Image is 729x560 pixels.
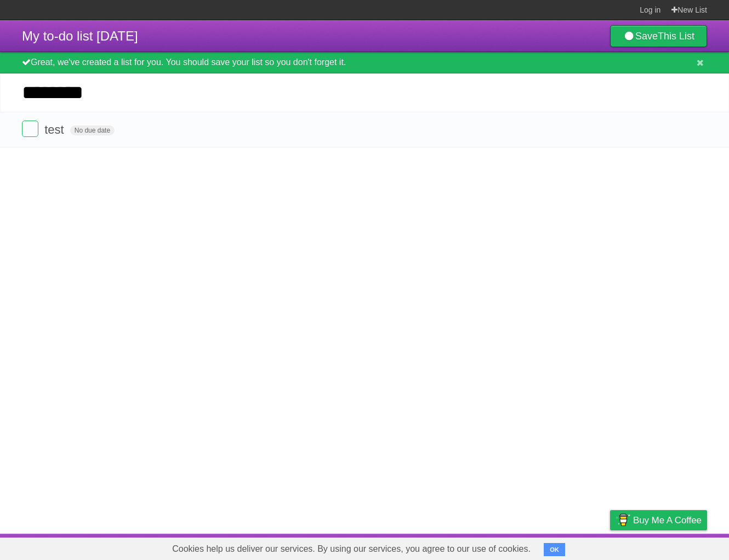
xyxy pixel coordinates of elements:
a: Suggest a feature [638,536,707,557]
span: Buy me a coffee [633,511,702,530]
span: Cookies help us deliver our services. By using our services, you agree to our use of cookies. [161,538,542,560]
span: No due date [70,125,115,135]
a: Developers [500,536,545,557]
a: Buy me a coffee [610,510,707,530]
b: This List [658,31,694,42]
span: My to-do list [DATE] [22,28,138,43]
button: OK [544,543,565,556]
label: Done [22,121,38,137]
span: test [44,123,66,136]
a: About [464,536,487,557]
a: Privacy [596,536,624,557]
img: Buy me a coffee [616,511,630,529]
a: SaveThis List [610,25,707,47]
a: Terms [559,536,583,557]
